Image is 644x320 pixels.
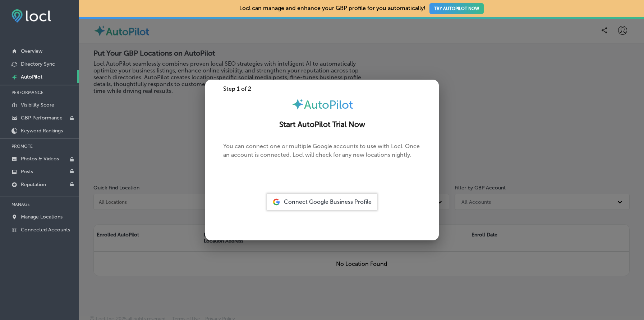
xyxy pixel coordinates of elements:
p: AutoPilot [21,74,42,80]
div: Step 1 of 2 [205,85,439,92]
p: Manage Locations [21,214,63,220]
p: Keyword Rankings [21,128,63,134]
img: autopilot-icon [291,98,304,110]
p: Posts [21,169,33,175]
span: AutoPilot [304,98,353,112]
p: Reputation [21,182,46,188]
p: Photos & Videos [21,156,59,162]
button: TRY AUTOPILOT NOW [429,3,484,14]
span: Connect Google Business Profile [284,198,372,205]
p: You can connect one or multiple Google accounts to use with Locl. Once an account is connected, L... [223,142,421,171]
p: Overview [21,48,42,54]
p: Directory Sync [21,61,55,67]
h2: Start AutoPilot Trial Now [214,120,430,129]
img: fda3e92497d09a02dc62c9cd864e3231.png [11,9,51,23]
p: Visibility Score [21,102,54,108]
p: GBP Performance [21,115,63,121]
p: Connected Accounts [21,227,70,233]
